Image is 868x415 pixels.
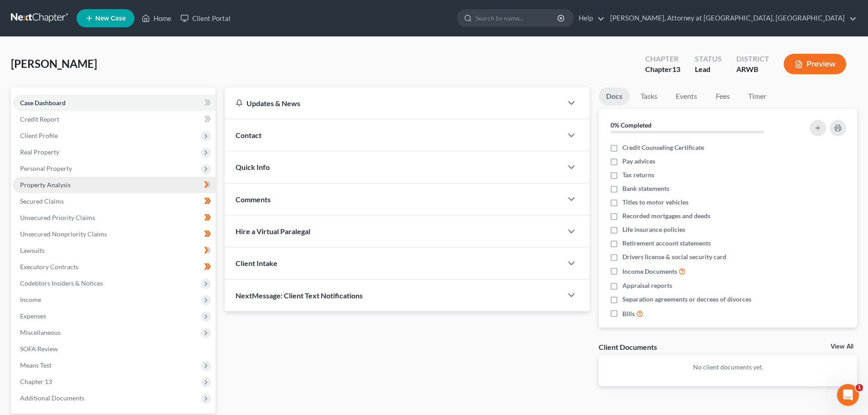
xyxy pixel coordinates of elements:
a: Executory Contracts [13,259,216,275]
a: Unsecured Priority Claims [13,210,216,226]
span: Client Intake [236,259,277,267]
span: Secured Claims [20,197,64,205]
span: Hire a Virtual Paralegal [236,227,310,236]
div: Status [695,54,722,64]
div: Chapter [645,54,680,64]
span: Bank statements [622,184,669,193]
a: Credit Report [13,111,216,128]
a: Property Analysis [13,177,216,193]
span: Miscellaneous [20,328,61,336]
div: Chapter [645,64,680,75]
span: Bills [622,309,635,318]
div: ARWB [736,64,769,75]
span: Recorded mortgages and deeds [622,211,710,220]
p: No client documents yet. [606,363,850,372]
span: Property Analysis [20,181,71,189]
span: Case Dashboard [20,99,66,107]
span: Unsecured Priority Claims [20,214,95,221]
span: Retirement account statements [622,239,711,248]
span: Appraisal reports [622,281,672,290]
span: Expenses [20,312,46,320]
span: SOFA Review [20,345,58,353]
span: Contact [236,131,262,139]
a: SOFA Review [13,341,216,357]
a: Case Dashboard [13,95,216,111]
button: Preview [784,54,846,74]
a: Secured Claims [13,193,216,210]
input: Search by name... [475,10,559,26]
span: [PERSON_NAME] [11,57,97,70]
a: Fees [708,87,737,105]
a: Events [668,87,704,105]
div: Lead [695,64,722,75]
a: Lawsuits [13,242,216,259]
span: Unsecured Nonpriority Claims [20,230,107,238]
a: Docs [599,87,630,105]
div: Updates & News [236,98,551,108]
a: Tasks [633,87,665,105]
span: 13 [672,65,680,73]
a: Help [574,10,605,26]
span: Additional Documents [20,394,84,402]
span: Real Property [20,148,59,156]
span: Comments [236,195,271,204]
span: Credit Counseling Certificate [622,143,704,152]
span: Executory Contracts [20,263,78,271]
span: Chapter 13 [20,378,52,385]
span: Income Documents [622,267,677,276]
span: Drivers license & social security card [622,252,726,261]
span: 1 [856,384,863,391]
a: Unsecured Nonpriority Claims [13,226,216,242]
strong: 0% Completed [611,121,652,129]
span: Separation agreements or decrees of divorces [622,295,751,304]
span: Credit Report [20,115,59,123]
span: Lawsuits [20,246,45,254]
div: District [736,54,769,64]
a: [PERSON_NAME], Attorney at [GEOGRAPHIC_DATA], [GEOGRAPHIC_DATA] [606,10,857,26]
a: Client Portal [176,10,235,26]
span: Quick Info [236,163,270,171]
span: Life insurance policies [622,225,685,234]
span: Client Profile [20,132,58,139]
a: Home [137,10,176,26]
span: NextMessage: Client Text Notifications [236,291,363,300]
span: Tax returns [622,170,654,179]
span: New Case [95,15,126,22]
iframe: Intercom live chat [837,384,859,406]
span: Pay advices [622,157,655,166]
span: Codebtors Insiders & Notices [20,279,103,287]
a: Timer [741,87,774,105]
a: View All [831,343,853,350]
span: Income [20,296,41,303]
span: Means Test [20,361,51,369]
div: Client Documents [599,342,657,352]
span: Titles to motor vehicles [622,198,688,207]
span: Personal Property [20,164,72,172]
